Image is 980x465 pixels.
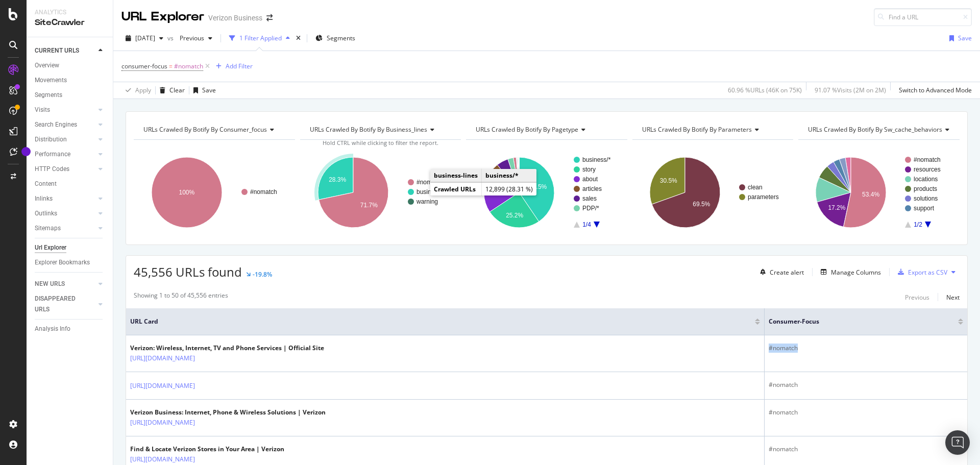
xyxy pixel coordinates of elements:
[582,221,591,228] text: 1/4
[35,279,95,289] a: NEW URLS
[430,169,482,182] td: business-lines
[914,195,938,202] text: solutions
[179,189,195,196] text: 100%
[894,264,947,280] button: Export as CSV
[202,86,216,94] div: Save
[35,8,105,17] div: Analytics
[167,34,176,42] span: vs
[632,148,792,237] svg: A chart.
[506,212,523,219] text: 25.2%
[748,184,763,191] text: clean
[35,208,95,219] a: Outlinks
[482,169,537,182] td: business/*
[141,121,286,138] h4: URLs Crawled By Botify By consumer_focus
[189,82,216,99] button: Save
[35,60,106,71] a: Overview
[35,149,95,160] a: Performance
[35,257,106,268] a: Explorer Bookmarks
[35,45,95,56] a: CURRENT URLS
[169,62,173,70] span: =
[250,188,277,195] text: #nomatch
[135,34,155,42] span: 2025 Aug. 5th
[35,193,53,204] div: Inlinks
[35,119,95,130] a: Search Engines
[35,324,106,334] a: Analysis Info
[239,34,282,42] div: 1 Filter Applied
[476,125,578,134] span: URLs Crawled By Botify By pagetype
[176,34,204,42] span: Previous
[491,189,508,197] text: 17.7%
[798,148,958,237] svg: A chart.
[946,291,960,303] button: Next
[134,291,228,303] div: Showing 1 to 50 of 45,556 entries
[130,381,195,391] a: [URL][DOMAIN_NAME]
[817,266,881,278] button: Manage Columns
[134,263,242,280] span: 45,556 URLs found
[21,147,31,156] div: Tooltip anchor
[35,60,59,71] div: Overview
[770,268,804,277] div: Create alert
[35,223,61,234] div: Sitemaps
[769,344,963,353] div: #nomatch
[35,134,67,145] div: Distribution
[914,176,938,183] text: locations
[582,176,598,183] text: about
[130,454,195,464] a: [URL][DOMAIN_NAME]
[582,156,611,163] text: business/*
[130,445,284,454] div: Find & Locate Verizon Stores in Your Area | Verizon
[35,164,95,175] a: HTTP Codes
[808,125,942,134] span: URLs Crawled By Botify By sw_cache_behaviors
[642,125,752,134] span: URLs Crawled By Botify By parameters
[35,257,90,268] div: Explorer Bookmarks
[748,193,779,201] text: parameters
[582,166,596,173] text: story
[582,195,597,202] text: sales
[35,105,95,115] a: Visits
[35,293,95,315] a: DISAPPEARED URLS
[905,293,929,302] div: Previous
[156,82,185,99] button: Clear
[806,121,958,138] h4: URLs Crawled By Botify By sw_cache_behaviors
[208,13,262,23] div: Verizon Business
[35,75,106,86] a: Movements
[874,8,972,26] input: Find a URL
[905,291,929,303] button: Previous
[466,148,627,237] svg: A chart.
[756,264,804,280] button: Create alert
[35,179,57,189] div: Content
[529,183,547,190] text: 40.5%
[35,279,65,289] div: NEW URLS
[35,134,95,145] a: Distribution
[899,86,972,94] div: Switch to Advanced Mode
[35,17,105,29] div: SiteCrawler
[310,125,427,134] span: URLs Crawled By Botify By business_lines
[130,317,752,326] span: URL Card
[35,242,66,253] div: Url Explorer
[226,62,253,70] div: Add Filter
[582,205,599,212] text: PDP/*
[862,191,879,198] text: 53.4%
[769,445,963,454] div: #nomatch
[169,86,185,94] div: Clear
[253,270,272,279] div: -19.8%
[174,59,203,74] span: #nomatch
[769,317,943,326] span: consumer-focus
[294,33,303,43] div: times
[474,121,618,138] h4: URLs Crawled By Botify By pagetype
[660,177,677,184] text: 30.5%
[914,166,941,173] text: resources
[308,121,452,138] h4: URLs Crawled By Botify By business_lines
[135,86,151,94] div: Apply
[35,293,86,315] div: DISAPPEARED URLS
[430,183,482,196] td: Crawled URLs
[914,221,923,228] text: 1/2
[946,293,960,302] div: Next
[35,324,70,334] div: Analysis Info
[300,148,461,237] svg: A chart.
[482,183,537,196] td: 12,899 (28.31 %)
[311,30,359,46] button: Segments
[121,62,167,70] span: consumer-focus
